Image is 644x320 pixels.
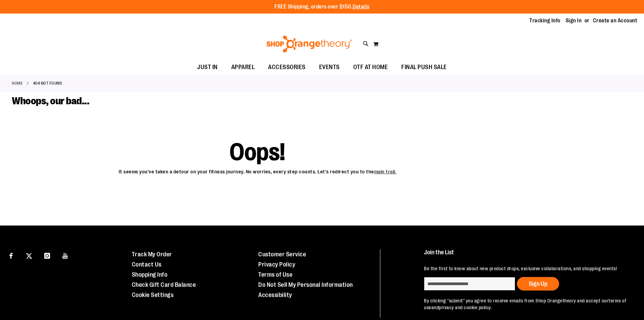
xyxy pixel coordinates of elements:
[258,251,306,258] a: Customer Service
[353,4,369,10] a: Details
[424,265,628,272] p: Be the first to know about new product drops, exclusive collaborations, and shopping events!
[529,17,560,24] a: Tracking Info
[12,165,503,175] p: It seems you've taken a detour on your fitness journey. No worries, every step counts. Let's redi...
[258,261,295,268] a: Privacy Policy
[424,277,515,291] input: enter email
[132,281,196,288] a: Check Gift Card Balance
[424,249,628,262] h4: Join the List
[312,60,347,75] a: EVENTS
[265,36,353,52] img: Shop Orangetheory
[23,249,35,261] a: Visit our X page
[41,249,53,261] a: Visit our Instagram page
[439,305,492,310] a: privacy and cookie policy.
[12,80,23,86] a: Home
[268,60,306,75] span: ACCESSORIES
[132,271,168,278] a: Shopping Info
[517,277,559,291] button: Sign Up
[59,249,71,261] a: Visit our Youtube page
[593,17,638,24] a: Create an Account
[33,80,62,86] strong: 404 Not Found
[347,60,395,75] a: OTF AT HOME
[258,292,292,298] a: Accessibility
[12,95,89,107] span: Whoops, our bad...
[275,3,369,11] p: FREE Shipping, orders over $150.
[224,60,262,75] a: APPAREL
[258,281,353,288] a: Do Not Sell My Personal Information
[26,253,32,259] img: Twitter
[230,146,285,158] span: Oops!
[353,60,388,75] span: OTF AT HOME
[401,60,447,75] span: FINAL PUSH SALE
[374,169,397,175] a: main trail.
[132,292,174,298] a: Cookie Settings
[190,60,224,75] a: JUST IN
[197,60,218,75] span: JUST IN
[231,60,255,75] span: APPAREL
[132,261,162,268] a: Contact Us
[424,297,628,311] p: By clicking "submit" you agree to receive emails from Shop Orangetheory and accept our and
[261,60,312,75] a: ACCESSORIES
[395,60,454,75] a: FINAL PUSH SALE
[566,17,582,24] a: Sign In
[319,60,340,75] span: EVENTS
[5,249,17,261] a: Visit our Facebook page
[529,280,547,287] span: Sign Up
[132,251,172,258] a: Track My Order
[258,271,292,278] a: Terms of Use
